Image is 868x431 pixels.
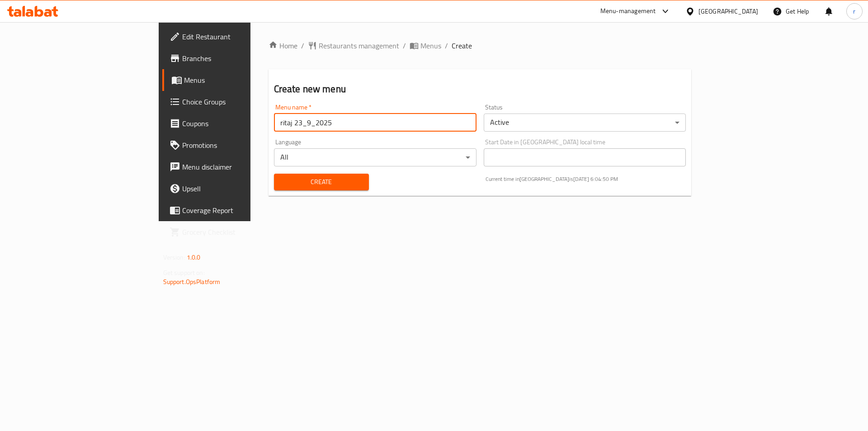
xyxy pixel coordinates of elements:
[162,134,304,156] a: Promotions
[182,161,297,172] span: Menu disclaimer
[187,251,201,263] span: 1.0.0
[162,156,304,178] a: Menu disclaimer
[410,40,441,51] a: Menus
[162,69,304,91] a: Menus
[274,174,369,190] button: Create
[163,251,185,263] span: Version:
[308,40,399,51] a: Restaurants management
[269,40,692,51] nav: breadcrumb
[182,31,297,42] span: Edit Restaurant
[182,96,297,107] span: Choice Groups
[162,113,304,134] a: Coupons
[600,6,656,17] div: Menu-management
[182,183,297,194] span: Upsell
[403,40,406,51] li: /
[853,6,855,16] span: r
[420,40,441,51] span: Menus
[184,75,297,85] span: Menus
[162,91,304,113] a: Choice Groups
[182,227,297,237] span: Grocery Checklist
[274,114,476,132] input: Please enter Menu name
[484,114,686,132] div: Active
[698,6,758,16] div: [GEOGRAPHIC_DATA]
[162,26,304,47] a: Edit Restaurant
[274,82,686,96] h2: Create new menu
[182,140,297,151] span: Promotions
[163,267,205,279] span: Get support on:
[281,176,362,188] span: Create
[486,175,686,183] p: Current time in [GEOGRAPHIC_DATA] is [DATE] 6:04:50 PM
[163,276,221,288] a: Support.OpsPlatform
[182,118,297,129] span: Coupons
[162,221,304,243] a: Grocery Checklist
[162,178,304,199] a: Upsell
[452,40,472,51] span: Create
[182,205,297,216] span: Coverage Report
[182,53,297,64] span: Branches
[445,40,448,51] li: /
[162,199,304,221] a: Coverage Report
[162,47,304,69] a: Branches
[319,40,399,51] span: Restaurants management
[274,148,476,166] div: All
